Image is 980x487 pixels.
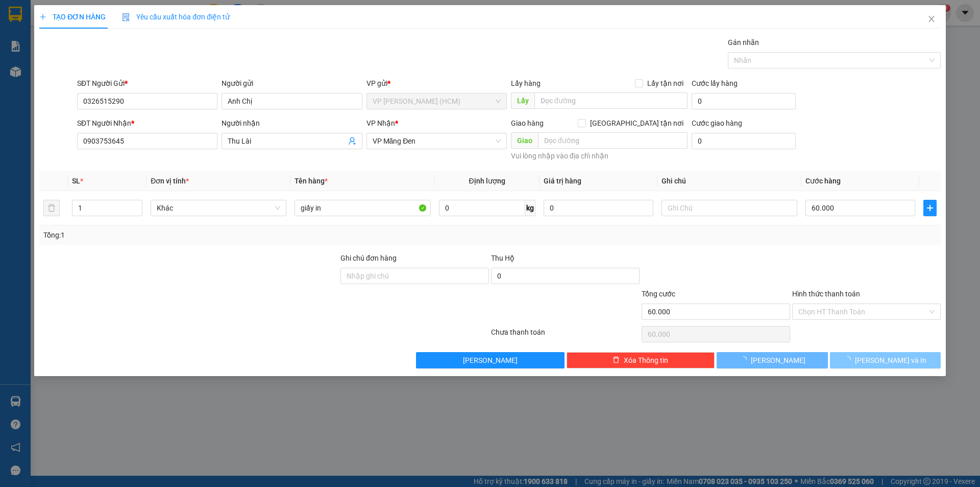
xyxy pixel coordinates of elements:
span: loading [740,356,751,363]
div: Vui lòng nhập vào địa chỉ nhận [511,150,688,162]
div: Tổng: 1 [43,229,378,241]
span: Định lượng [469,177,505,185]
span: Lấy hàng [511,79,541,87]
span: [PERSON_NAME] [751,355,805,366]
span: plus [39,13,46,20]
div: VP gửi [366,78,507,89]
span: Lấy [511,92,534,109]
span: Tổng cước [642,290,675,298]
th: Ghi chú [657,171,801,191]
span: Cước hàng [805,177,841,185]
label: Hình thức thanh toán [792,290,860,298]
div: Người gửi [222,78,362,89]
span: user-add [348,137,356,145]
strong: 0333 161718 [56,75,88,81]
span: SL [72,177,80,185]
label: Gán nhãn [728,38,759,47]
span: Giá trị hàng [544,177,581,185]
span: Lấy tận nơi [643,78,688,89]
span: VP [GEOGRAPHIC_DATA]: 84C KQH [PERSON_NAME], P.7, [GEOGRAPHIC_DATA] [44,53,131,73]
input: VD: Bàn, Ghế [295,200,430,216]
div: SĐT Người Nhận [77,118,217,129]
button: delete [43,200,60,216]
span: delete [612,356,620,364]
span: Đơn vị tính [151,177,189,185]
button: deleteXóa Thông tin [567,352,715,368]
span: loading [844,356,855,363]
span: VP HCM: 522 [PERSON_NAME], P.4, Q.[GEOGRAPHIC_DATA] [44,17,138,30]
img: icon [122,13,130,21]
input: Dọc đường [534,92,688,109]
span: close [927,15,936,23]
button: Close [917,5,946,34]
div: SĐT Người Gửi [77,78,217,89]
span: Khác [157,200,280,216]
span: Yêu cầu xuất hóa đơn điện tử [122,13,230,21]
span: VP Hoàng Văn Thụ (HCM) [373,94,501,109]
label: Cước giao hàng [692,119,742,127]
label: Ghi chú đơn hàng [340,254,397,262]
input: Cước lấy hàng [692,93,796,109]
span: VP Nhận [366,119,395,127]
span: Tên hàng [295,177,328,185]
input: Cước giao hàng [692,133,796,149]
span: Thu Hộ [491,254,514,262]
input: 0 [544,200,653,216]
button: [PERSON_NAME] và In [830,352,941,368]
span: kg [525,200,535,216]
input: Ghi chú đơn hàng [340,268,489,284]
span: Giao [511,132,538,149]
span: Xóa Thông tin [624,355,668,366]
button: [PERSON_NAME] [416,352,565,368]
span: SĐT: [44,75,88,81]
input: Dọc đường [538,132,688,149]
span: VP Bình Dương: 36 Xuyên Á, [PERSON_NAME], Dĩ An, [GEOGRAPHIC_DATA] [44,32,114,52]
span: TẠO ĐƠN HÀNG [39,13,106,21]
span: [PERSON_NAME] và In [855,355,926,366]
img: logo [5,25,42,62]
button: plus [923,200,937,216]
span: VP Măng Đen [373,133,501,149]
input: Ghi Chú [661,200,797,216]
div: Chưa thanh toán [490,327,641,344]
span: [PERSON_NAME] [463,355,518,366]
label: Cước lấy hàng [692,79,738,87]
strong: PHONG PHÚ EXPRESS [44,6,126,15]
span: plus [924,204,936,212]
span: Giao hàng [511,119,544,127]
button: [PERSON_NAME] [717,352,827,368]
div: Người nhận [222,118,362,129]
span: [GEOGRAPHIC_DATA] tận nơi [586,118,688,129]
